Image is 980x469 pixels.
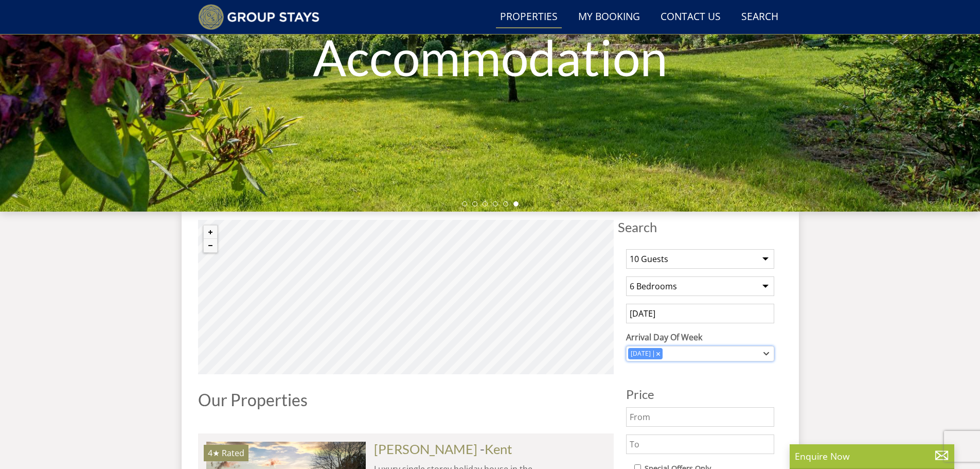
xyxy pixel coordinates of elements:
a: My Booking [574,6,644,29]
p: Enquire Now [795,449,949,463]
a: Search [737,6,782,29]
span: Rated [222,447,244,459]
a: Properties [496,6,562,29]
a: [PERSON_NAME] [374,441,477,457]
input: Arrival Date [626,304,774,323]
div: [DATE] [628,349,653,358]
button: Zoom in [204,225,217,239]
h3: Price [626,388,774,401]
a: Kent [485,441,512,457]
div: Combobox [626,346,774,361]
input: To [626,435,774,454]
h1: Our Properties [198,391,614,409]
input: From [626,407,774,427]
label: Arrival Day Of Week [626,331,774,343]
span: BELLUS has a 4 star rating under the Quality in Tourism Scheme [208,447,220,459]
a: Contact Us [656,6,725,29]
canvas: Map [198,220,614,374]
img: Group Stays [198,4,320,30]
span: - [480,441,512,457]
span: Search [618,220,782,234]
button: Zoom out [204,239,217,252]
